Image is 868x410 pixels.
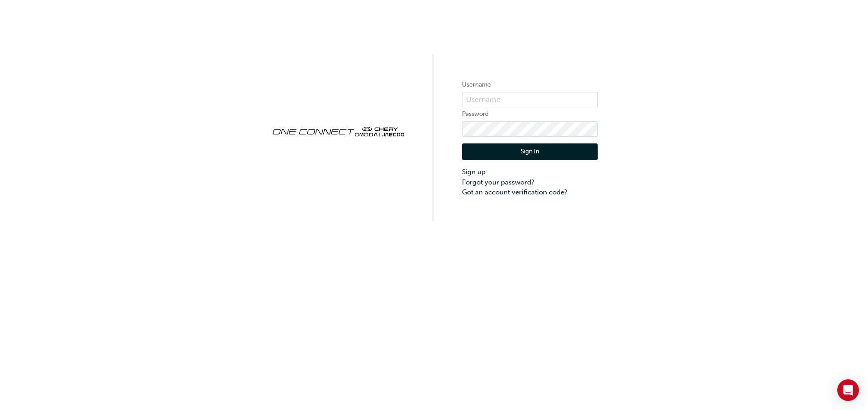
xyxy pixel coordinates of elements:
a: Sign up [462,167,598,177]
button: Sign In [462,143,598,161]
a: Forgot your password? [462,177,598,188]
img: oneconnect [270,119,406,143]
label: Password [462,109,598,120]
input: Username [462,92,598,107]
a: Got an account verification code? [462,187,598,198]
div: Open Intercom Messenger [837,379,859,401]
label: Username [462,79,598,90]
